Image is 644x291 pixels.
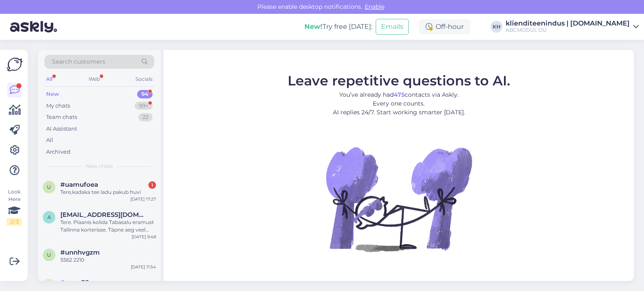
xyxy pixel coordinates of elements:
span: #uamufoea [60,181,98,188]
b: New! [304,23,322,31]
div: Look Here [7,188,22,226]
div: 2 / 3 [7,218,22,226]
span: u [47,184,51,190]
span: u [47,252,51,258]
div: Socials [134,74,154,85]
div: Off-hour [419,19,470,34]
div: AI Assistant [46,125,77,133]
div: 99+ [135,102,153,110]
span: New chats [86,162,113,170]
span: aivar.laane68@gmail.com [60,211,148,219]
div: Archived [46,148,70,156]
img: Askly Logo [7,57,23,72]
span: Search customers [52,57,105,66]
div: 5562 2210 [60,256,156,264]
b: 475 [394,91,405,98]
span: Enable [362,3,387,10]
div: Team chats [46,113,77,121]
span: #unnhvgzm [60,249,100,256]
p: You’ve already had contacts via Askly. Every one counts. AI replies 24/7. Start working smarter [... [288,90,510,117]
div: 94 [137,90,153,98]
a: klienditeenindus | [DOMAIN_NAME]ABCMODUL OÜ [506,20,639,33]
div: Try free [DATE]: [304,22,372,32]
div: Tere. Plaanis kolida Tabasalu eramust Tallinna korterisse. Täpne aeg veel selgub, ca 22.-31.08. M... [60,219,156,234]
div: My chats [46,102,70,110]
button: Emails [376,19,409,35]
span: Leave repetitive questions to AI. [288,72,510,89]
div: New [46,90,59,98]
span: a [47,214,51,220]
div: [DATE] 17:27 [130,196,156,202]
div: klienditeenindus | [DOMAIN_NAME] [506,20,630,27]
span: #oxrw35er [60,279,95,286]
div: Tere,kadaka tee ladu pakub huvi [60,188,156,196]
div: All [44,74,54,85]
img: No Chat active [323,124,474,274]
div: 22 [138,113,153,121]
div: Web [87,74,101,85]
div: All [46,136,53,144]
div: ABCMODUL OÜ [506,27,630,33]
div: 1 [148,181,156,189]
div: [DATE] 9:48 [132,234,156,240]
div: [DATE] 11:54 [131,264,156,270]
div: KH [491,21,502,33]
